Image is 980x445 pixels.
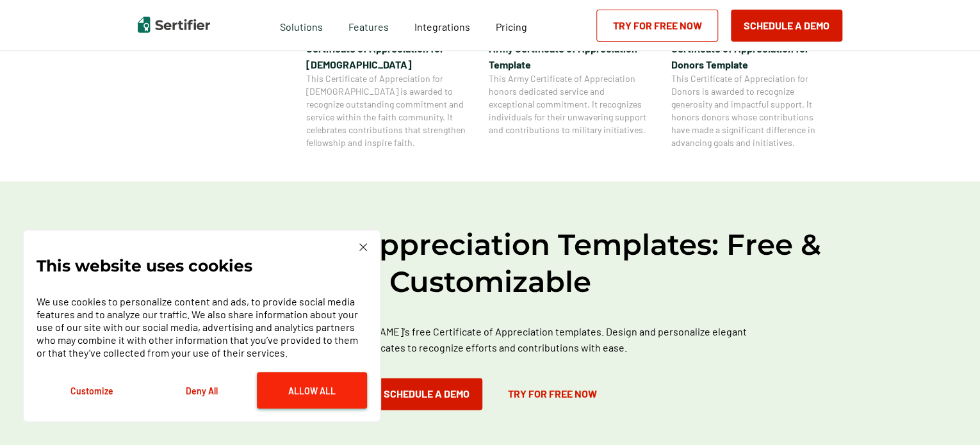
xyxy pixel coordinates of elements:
[306,72,466,149] span: This Certificate of Appreciation for [DEMOGRAPHIC_DATA] is awarded to recognize outstanding commi...
[496,20,527,33] span: Pricing
[348,17,389,33] span: Features
[671,40,831,72] span: Certificate of Appreciation for Donors​ Template
[138,17,210,33] img: Sertifier | Digital Credentialing Platform
[596,10,718,42] a: Try for Free Now
[257,372,367,409] button: Allow All
[221,323,759,355] p: Show gratitude with [PERSON_NAME]'s free Certificate of Appreciation templates. Design and person...
[147,372,257,409] button: Deny All
[731,10,842,42] button: Schedule a Demo
[414,20,470,33] span: Integrations
[306,40,466,72] span: Certificate of Appreciation for [DEMOGRAPHIC_DATA]​
[106,226,874,300] h2: Certificate of Appreciation Templates: Free & Customizable
[496,17,527,33] a: Pricing
[495,378,610,410] a: Try for Free Now
[359,243,367,251] img: Cookie Popup Close
[37,295,367,359] p: We use cookies to personalize content and ads, to provide social media features and to analyze ou...
[37,372,147,409] button: Customize
[414,17,470,33] a: Integrations
[489,72,649,136] span: This Army Certificate of Appreciation honors dedicated service and exceptional commitment. It rec...
[280,17,323,33] span: Solutions
[916,384,980,445] iframe: Chat Widget
[371,378,482,410] button: Schedule a Demo
[37,259,252,272] p: This website uses cookies
[489,40,649,72] span: Army Certificate of Appreciation​ Template
[671,72,831,149] span: This Certificate of Appreciation for Donors is awarded to recognize generosity and impactful supp...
